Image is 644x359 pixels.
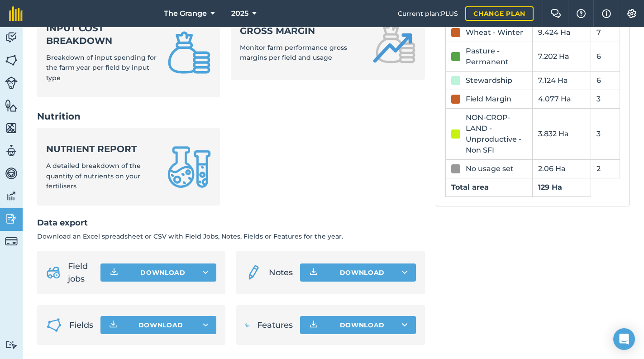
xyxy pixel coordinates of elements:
[591,24,620,42] td: 7
[5,53,18,67] img: svg+xml;base64,PHN2ZyB4bWxucz0iaHR0cDovL3d3dy53My5vcmcvMjAwMC9zdmciIHdpZHRoPSI1NiIgaGVpZ2h0PSI2MC...
[100,316,216,334] button: Download
[245,262,261,283] img: svg+xml;base64,PD94bWwgdmVyc2lvbj0iMS4wIiBlbmNvZGluZz0idXRmLTgiPz4KPCEtLSBHZW5lcmF0b3I6IEFkb2JlIE...
[533,42,591,72] td: 7.202 Ha
[167,145,211,189] img: Nutrient report
[138,321,184,330] span: Download
[591,72,620,90] td: 6
[37,216,425,230] h2: Data export
[538,183,562,191] strong: 129 Ha
[5,189,18,203] img: svg+xml;base64,PD94bWwgdmVyc2lvbj0iMS4wIiBlbmNvZGluZz0idXRmLTgiPz4KPCEtLSBHZW5lcmF0b3I6IEFkb2JlIE...
[533,24,591,42] td: 9.424 Ha
[398,9,458,19] span: Current plan : PLUS
[37,110,425,123] h2: Nutrition
[167,31,211,74] img: Input cost breakdown
[46,143,157,155] strong: Nutrient report
[300,316,416,334] button: Download
[9,6,23,21] img: fieldmargin Logo
[466,112,527,156] div: NON-CROP-LAND - Unproductive - Non SFI
[372,22,416,65] img: Gross margin
[231,8,248,19] span: 2025
[5,340,18,349] img: svg+xml;base64,PD94bWwgdmVyc2lvbj0iMS4wIiBlbmNvZGluZz0idXRmLTgiPz4KPCEtLSBHZW5lcmF0b3I6IEFkb2JlIE...
[300,263,416,282] button: Download
[591,109,620,160] td: 3
[591,160,620,178] td: 2
[308,267,319,278] img: Download icon
[5,121,18,135] img: svg+xml;base64,PHN2ZyB4bWxucz0iaHR0cDovL3d3dy53My5vcmcvMjAwMC9zdmciIHdpZHRoPSI1NiIgaGVpZ2h0PSI2MC...
[451,183,489,191] strong: Total area
[5,167,18,180] img: svg+xml;base64,PD94bWwgdmVyc2lvbj0iMS4wIiBlbmNvZGluZz0idXRmLTgiPz4KPCEtLSBHZW5lcmF0b3I6IEFkb2JlIE...
[466,75,512,86] div: Stewardship
[591,90,620,109] td: 3
[550,9,561,18] img: Two speech bubbles overlapping with the left bubble in the forefront
[466,94,511,105] div: Field Margin
[37,231,425,241] p: Download an Excel spreadsheet or CSV with Field Jobs, Notes, Fields or Features for the year.
[5,235,18,248] img: svg+xml;base64,PD94bWwgdmVyc2lvbj0iMS4wIiBlbmNvZGluZz0idXRmLTgiPz4KPCEtLSBHZW5lcmF0b3I6IEFkb2JlIE...
[5,99,18,112] img: svg+xml;base64,PHN2ZyB4bWxucz0iaHR0cDovL3d3dy53My5vcmcvMjAwMC9zdmciIHdpZHRoPSI1NiIgaGVpZ2h0PSI2MC...
[5,77,18,89] img: svg+xml;base64,PD94bWwgdmVyc2lvbj0iMS4wIiBlbmNvZGluZz0idXRmLTgiPz4KPCEtLSBHZW5lcmF0b3I6IEFkb2JlIE...
[37,128,220,206] a: Nutrient reportA detailed breakdown of the quantity of nutrients on your fertilisers
[46,314,62,336] img: Fields icon
[533,72,591,90] td: 7.124 Ha
[465,6,534,21] a: Change plan
[466,46,527,67] div: Pasture - Permanent
[308,320,319,330] img: Download icon
[533,160,591,178] td: 2.06 Ha
[240,43,347,62] span: Monitor farm performance gross margins per field and usage
[109,267,119,278] img: Download icon
[533,90,591,109] td: 4.077 Ha
[5,144,18,158] img: svg+xml;base64,PD94bWwgdmVyc2lvbj0iMS4wIiBlbmNvZGluZz0idXRmLTgiPz4KPCEtLSBHZW5lcmF0b3I6IEFkb2JlIE...
[46,22,157,47] strong: Input cost breakdown
[46,262,61,283] img: svg+xml;base64,PD94bWwgdmVyc2lvbj0iMS4wIiBlbmNvZGluZz0idXRmLTgiPz4KPCEtLSBHZW5lcmF0b3I6IEFkb2JlIE...
[5,31,18,44] img: svg+xml;base64,PD94bWwgdmVyc2lvbj0iMS4wIiBlbmNvZGluZz0idXRmLTgiPz4KPCEtLSBHZW5lcmF0b3I6IEFkb2JlIE...
[37,7,220,97] a: Input cost breakdownBreakdown of input spending for the farm year per field by input type
[626,9,637,18] img: A cog icon
[100,263,216,282] button: Download
[46,53,157,82] span: Breakdown of input spending for the farm year per field by input type
[257,319,293,331] span: Features
[231,7,425,80] a: Gross marginMonitor farm performance gross margins per field and usage
[466,27,523,38] div: Wheat - Winter
[164,8,207,19] span: The Grange
[245,314,249,336] img: Features icon
[466,163,514,174] div: No usage set
[269,266,293,279] span: Notes
[68,260,94,285] span: Field jobs
[533,109,591,160] td: 3.832 Ha
[240,24,361,37] strong: Gross margin
[69,319,93,331] span: Fields
[46,162,141,190] span: A detailed breakdown of the quantity of nutrients on your fertilisers
[602,8,611,19] img: svg+xml;base64,PHN2ZyB4bWxucz0iaHR0cDovL3d3dy53My5vcmcvMjAwMC9zdmciIHdpZHRoPSIxNyIgaGVpZ2h0PSIxNy...
[5,212,18,225] img: svg+xml;base64,PD94bWwgdmVyc2lvbj0iMS4wIiBlbmNvZGluZz0idXRmLTgiPz4KPCEtLSBHZW5lcmF0b3I6IEFkb2JlIE...
[591,42,620,72] td: 6
[613,328,635,350] div: Open Intercom Messenger
[576,9,587,18] img: A question mark icon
